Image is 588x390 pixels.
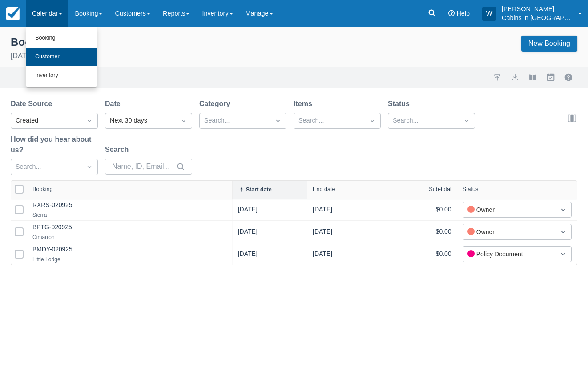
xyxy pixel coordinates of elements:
span: Dropdown icon [274,116,282,125]
input: Name, ID, Email... [112,159,174,175]
div: [DATE] [238,249,258,262]
div: Start date [246,187,272,193]
div: Cimarron [32,232,72,243]
div: [DATE] [313,205,332,218]
label: Category [199,99,234,109]
span: Dropdown icon [85,163,94,171]
label: Search [105,144,132,155]
label: Items [294,99,316,109]
div: Owner [467,205,551,215]
a: BPTG-020925 [32,223,72,231]
span: Dropdown icon [559,205,568,214]
div: Booking [32,186,53,192]
div: [DATE] [238,227,258,240]
div: Owner [467,227,551,237]
div: $0.00 [387,204,451,215]
a: Inventory [26,66,97,85]
i: Help [448,10,455,16]
p: [PERSON_NAME] [502,4,573,13]
a: Customer [26,48,97,66]
label: Status [388,99,413,109]
span: Dropdown icon [85,116,94,125]
div: $0.00 [387,226,451,237]
div: Status [463,186,479,192]
span: Dropdown icon [368,116,377,125]
span: Dropdown icon [462,116,471,125]
div: [DATE] [313,249,332,262]
span: Dropdown icon [559,227,568,236]
div: $0.00 [387,248,451,259]
div: Policy Document [467,249,551,259]
a: New Booking [521,36,577,52]
span: Dropdown icon [179,116,188,125]
label: Date Source [11,99,56,109]
span: Dropdown icon [559,250,568,259]
div: End date [313,186,335,192]
button: export [510,72,520,83]
div: Sierra [32,210,72,220]
div: [DATE] [313,227,332,240]
span: Help [456,10,470,17]
a: RXRS-020925 [32,201,72,208]
div: Created [16,116,77,126]
div: W [482,7,496,21]
div: Booking Index [11,36,85,49]
label: Date [105,99,124,109]
a: BMDY-020925 [32,246,72,253]
div: Little Lodge [32,254,72,265]
label: How did you hear about us? [11,134,98,155]
p: [DATE] - [DATE] [11,51,85,61]
p: Cabins in [GEOGRAPHIC_DATA] [502,13,573,22]
a: import [492,72,503,83]
a: Booking [26,29,97,48]
div: Next 30 days [110,116,171,126]
ul: Calendar [26,27,97,88]
div: Sub-total [429,186,451,192]
div: [DATE] [238,205,258,218]
img: checkfront-main-nav-mini-logo.png [6,7,20,20]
